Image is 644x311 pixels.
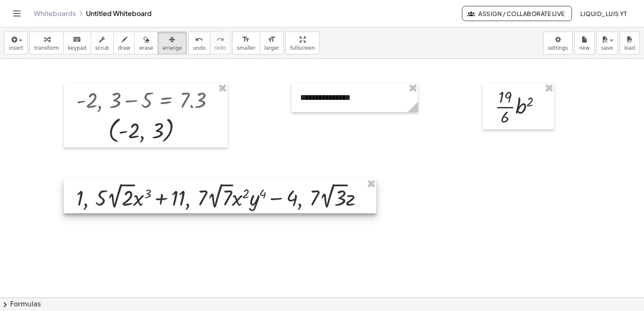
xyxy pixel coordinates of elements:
[134,32,158,54] button: erase
[242,35,250,45] i: format_size
[73,35,81,45] i: keyboard
[624,45,635,51] span: load
[232,32,260,54] button: format_sizesmaller
[9,45,23,51] span: insert
[574,32,595,54] button: new
[237,45,255,51] span: smaller
[30,32,64,54] button: transform
[215,45,226,51] span: redo
[268,35,276,45] i: format_size
[10,7,24,20] button: Toggle navigation
[162,45,182,51] span: arrange
[63,32,91,54] button: keyboardkeypad
[462,6,572,21] button: Assign / Collaborate Live
[113,32,135,54] button: draw
[210,32,231,54] button: redoredo
[4,32,28,54] button: insert
[139,45,153,51] span: erase
[216,35,224,45] i: redo
[580,10,627,17] span: Liquid_luis YT
[290,45,314,51] span: fullscreen
[543,32,573,54] button: settings
[264,45,279,51] span: larger
[158,32,187,54] button: arrange
[195,35,203,45] i: undo
[91,32,114,54] button: scrub
[34,9,76,18] a: Whiteboards
[95,45,109,51] span: scrub
[285,32,319,54] button: fullscreen
[118,45,131,51] span: draw
[574,6,634,21] button: Liquid_luis YT
[469,10,565,17] span: Assign / Collaborate Live
[34,45,59,51] span: transform
[260,32,284,54] button: format_sizelarger
[620,32,640,54] button: load
[579,45,590,51] span: new
[188,32,210,54] button: undoundo
[596,32,618,54] button: save
[193,45,206,51] span: undo
[548,45,568,51] span: settings
[601,45,613,51] span: save
[68,45,86,51] span: keypad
